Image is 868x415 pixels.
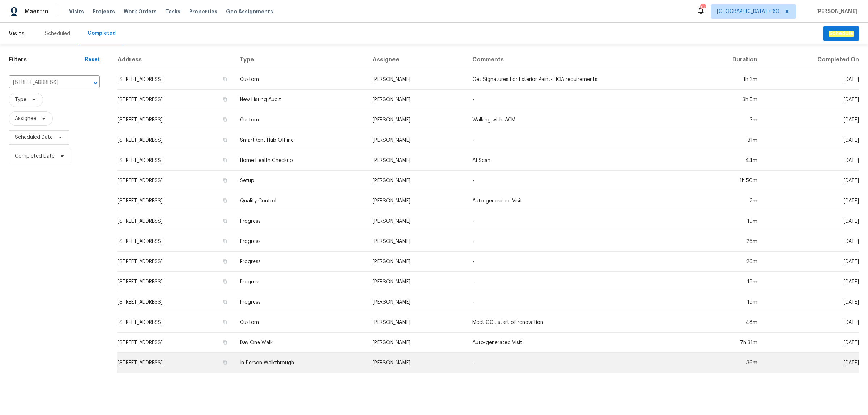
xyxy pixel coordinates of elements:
[117,130,234,150] td: [STREET_ADDRESS]
[15,134,53,141] span: Scheduled Date
[117,69,234,90] td: [STREET_ADDRESS]
[763,110,859,130] td: [DATE]
[367,130,467,150] td: [PERSON_NAME]
[689,292,763,312] td: 19m
[117,50,234,69] th: Address
[367,50,467,69] th: Assignee
[367,69,467,90] td: [PERSON_NAME]
[367,171,467,191] td: [PERSON_NAME]
[829,31,854,37] em: Schedule
[222,218,228,224] button: Copy Address
[234,231,367,252] td: Progress
[689,191,763,211] td: 2m
[117,333,234,353] td: [STREET_ADDRESS]
[85,56,100,63] div: Reset
[467,90,689,110] td: -
[234,69,367,90] td: Custom
[367,272,467,292] td: [PERSON_NAME]
[367,353,467,373] td: [PERSON_NAME]
[234,191,367,211] td: Quality Control
[222,339,228,346] button: Copy Address
[124,8,157,15] span: Work Orders
[467,312,689,333] td: Meet GC , start of renovation
[234,312,367,333] td: Custom
[763,272,859,292] td: [DATE]
[763,211,859,231] td: [DATE]
[367,252,467,272] td: [PERSON_NAME]
[689,50,763,69] th: Duration
[763,171,859,191] td: [DATE]
[117,292,234,312] td: [STREET_ADDRESS]
[689,312,763,333] td: 48m
[15,153,55,160] span: Completed Date
[689,110,763,130] td: 3m
[689,171,763,191] td: 1h 50m
[45,30,70,37] div: Scheduled
[763,252,859,272] td: [DATE]
[189,8,217,15] span: Properties
[234,171,367,191] td: Setup
[117,272,234,292] td: [STREET_ADDRESS]
[763,191,859,211] td: [DATE]
[367,211,467,231] td: [PERSON_NAME]
[117,191,234,211] td: [STREET_ADDRESS]
[9,26,25,42] span: Visits
[234,272,367,292] td: Progress
[763,292,859,312] td: [DATE]
[117,252,234,272] td: [STREET_ADDRESS]
[689,90,763,110] td: 3h 5m
[467,69,689,90] td: Get Signatures For Exterior Paint- HOA requirements
[234,90,367,110] td: New Listing Audit
[69,8,84,15] span: Visits
[689,211,763,231] td: 19m
[234,353,367,373] td: In-Person Walkthrough
[117,231,234,252] td: [STREET_ADDRESS]
[467,272,689,292] td: -
[467,171,689,191] td: -
[689,231,763,252] td: 26m
[9,77,80,88] input: Search for an address...
[689,353,763,373] td: 36m
[467,50,689,69] th: Comments
[117,90,234,110] td: [STREET_ADDRESS]
[222,137,228,143] button: Copy Address
[165,9,180,14] span: Tasks
[467,211,689,231] td: -
[689,252,763,272] td: 26m
[467,353,689,373] td: -
[222,278,228,285] button: Copy Address
[763,130,859,150] td: [DATE]
[222,319,228,325] button: Copy Address
[763,333,859,353] td: [DATE]
[367,90,467,110] td: [PERSON_NAME]
[367,110,467,130] td: [PERSON_NAME]
[467,150,689,171] td: AI Scan
[367,333,467,353] td: [PERSON_NAME]
[222,258,228,265] button: Copy Address
[367,231,467,252] td: [PERSON_NAME]
[222,177,228,184] button: Copy Address
[763,353,859,373] td: [DATE]
[222,197,228,204] button: Copy Address
[88,30,116,37] div: Completed
[467,252,689,272] td: -
[367,191,467,211] td: [PERSON_NAME]
[813,8,857,15] span: [PERSON_NAME]
[763,150,859,171] td: [DATE]
[234,130,367,150] td: SmartRent Hub Offline
[367,150,467,171] td: [PERSON_NAME]
[763,312,859,333] td: [DATE]
[234,333,367,353] td: Day One Walk
[467,292,689,312] td: -
[222,299,228,305] button: Copy Address
[467,130,689,150] td: -
[117,110,234,130] td: [STREET_ADDRESS]
[717,8,779,15] span: [GEOGRAPHIC_DATA] + 60
[689,150,763,171] td: 44m
[117,211,234,231] td: [STREET_ADDRESS]
[234,252,367,272] td: Progress
[222,157,228,163] button: Copy Address
[117,312,234,333] td: [STREET_ADDRESS]
[467,333,689,353] td: Auto-generated Visit
[117,150,234,171] td: [STREET_ADDRESS]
